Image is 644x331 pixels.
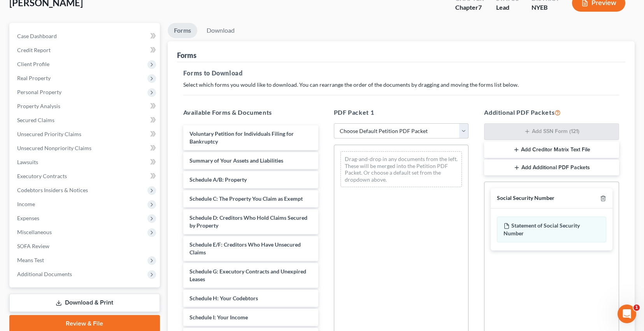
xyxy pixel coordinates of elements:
[484,108,619,117] h5: Additional PDF Packets
[484,159,619,176] button: Add Additional PDF Packets
[183,81,619,89] p: Select which forms you would like to download. You can rearrange the order of the documents by dr...
[190,195,303,202] span: Schedule C: The Property You Claim as Exempt
[17,117,54,123] span: Secured Claims
[17,33,57,39] span: Case Dashboard
[190,314,248,320] span: Schedule I: Your Income
[11,169,160,183] a: Executory Contracts
[11,239,160,253] a: SOFA Review
[334,108,469,117] h5: PDF Packet 1
[11,29,160,43] a: Case Dashboard
[190,130,294,145] span: Voluntary Petition for Individuals Filing for Bankruptcy
[177,51,197,60] div: Forms
[168,23,197,38] a: Forms
[497,194,555,202] div: Social Security Number
[190,214,307,229] span: Schedule D: Creditors Who Hold Claims Secured by Property
[11,155,160,169] a: Lawsuits
[11,127,160,141] a: Unsecured Priority Claims
[17,271,72,277] span: Additional Documents
[190,157,283,164] span: Summary of Your Assets and Liabilities
[17,89,61,95] span: Personal Property
[190,176,247,183] span: Schedule A/B: Property
[183,68,619,78] h5: Forms to Download
[200,23,241,38] a: Download
[17,103,60,109] span: Property Analysis
[190,268,306,282] span: Schedule G: Executory Contracts and Unexpired Leases
[633,305,640,311] span: 1
[17,201,35,207] span: Income
[17,61,49,67] span: Client Profile
[17,229,52,235] span: Miscellaneous
[17,243,49,249] span: SOFA Review
[183,108,318,117] h5: Available Forms & Documents
[455,3,484,12] div: Chapter
[17,145,91,151] span: Unsecured Nonpriority Claims
[190,295,258,301] span: Schedule H: Your Codebtors
[11,113,160,127] a: Secured Claims
[618,305,636,323] iframe: Intercom live chat
[17,187,88,193] span: Codebtors Insiders & Notices
[9,294,160,312] a: Download & Print
[17,173,67,179] span: Executory Contracts
[484,142,619,158] button: Add Creditor Matrix Text File
[340,151,462,187] div: Drag-and-drop in any documents from the left. These will be merged into the Petition PDF Packet. ...
[478,4,482,11] span: 7
[532,3,560,12] div: NYEB
[17,75,51,81] span: Real Property
[17,159,38,165] span: Lawsuits
[17,257,44,263] span: Means Test
[497,217,606,242] div: Statement of Social Security Number
[11,141,160,155] a: Unsecured Nonpriority Claims
[17,215,39,221] span: Expenses
[11,43,160,57] a: Credit Report
[190,241,301,256] span: Schedule E/F: Creditors Who Have Unsecured Claims
[484,123,619,140] button: Add SSN Form (121)
[496,3,519,12] div: Lead
[17,131,81,137] span: Unsecured Priority Claims
[11,99,160,113] a: Property Analysis
[17,47,51,53] span: Credit Report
